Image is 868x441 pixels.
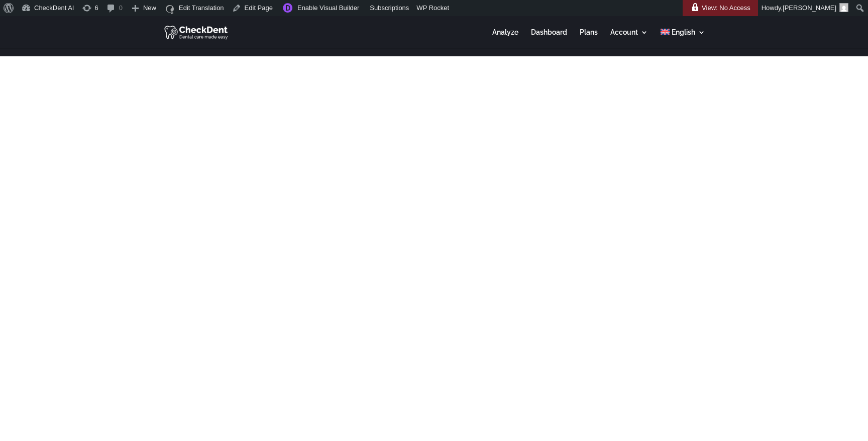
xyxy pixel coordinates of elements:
img: Arnav Saha [839,3,848,12]
a: Plans [580,29,598,48]
a: English [661,29,705,48]
img: icon16.svg [164,2,176,18]
span: English [672,28,695,36]
a: Account [610,29,648,48]
a: Dashboard [531,29,567,48]
span: [PERSON_NAME] [783,4,836,12]
a: Analyze [492,29,518,48]
img: CheckDent AI [164,24,229,40]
